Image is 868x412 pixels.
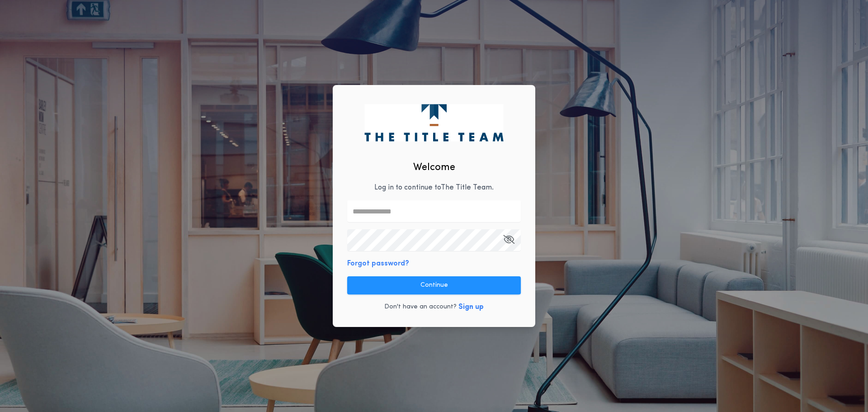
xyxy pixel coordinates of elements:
[413,160,455,175] h2: Welcome
[458,302,484,313] button: Sign up
[374,182,494,193] p: Log in to continue to The Title Team .
[347,258,409,269] button: Forgot password?
[347,276,521,294] button: Continue
[364,104,503,141] img: logo
[384,303,457,312] p: Don't have an account?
